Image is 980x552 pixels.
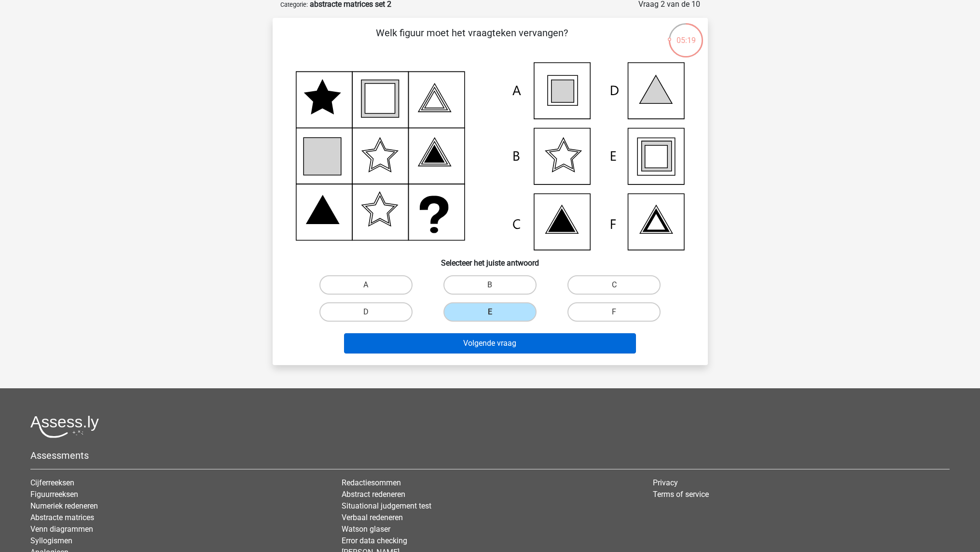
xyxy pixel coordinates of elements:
[30,450,950,461] h5: Assessments
[342,536,407,545] a: Error data checking
[653,478,678,487] a: Privacy
[342,490,405,499] a: Abstract redeneren
[342,501,431,510] a: Situational judgement test
[30,490,78,499] a: Figuurreeksen
[288,26,656,55] p: Welk figuur moet het vraagteken vervangen?
[30,501,98,510] a: Numeriek redeneren
[342,478,401,487] a: Redactiesommen
[30,536,72,545] a: Syllogismen
[443,302,537,322] label: E
[344,333,636,354] button: Volgende vraag
[567,275,661,295] label: C
[668,22,704,46] div: 05:19
[319,302,413,322] label: D
[280,1,308,8] small: Categorie:
[653,490,709,499] a: Terms of service
[30,415,99,438] img: Assessly logo
[30,478,74,487] a: Cijferreeksen
[342,513,403,522] a: Verbaal redeneren
[288,251,692,268] h6: Selecteer het juiste antwoord
[567,302,661,322] label: F
[443,275,537,295] label: B
[342,524,390,534] a: Watson glaser
[30,524,93,534] a: Venn diagrammen
[30,513,94,522] a: Abstracte matrices
[319,275,413,295] label: A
